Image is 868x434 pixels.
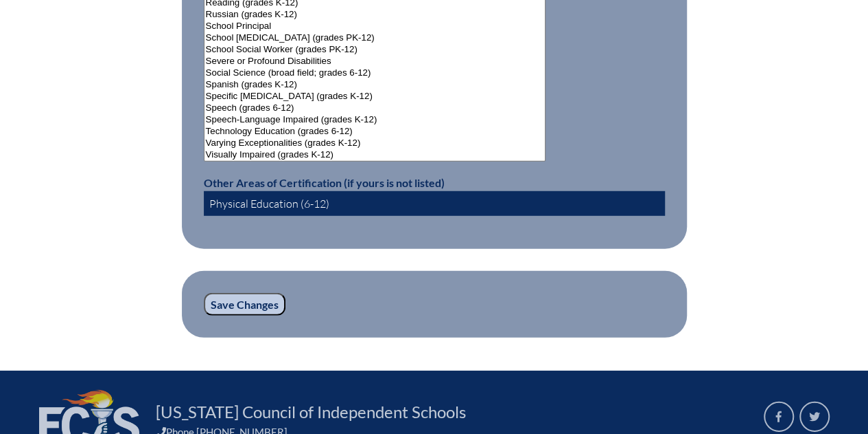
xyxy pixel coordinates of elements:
option: Spanish (grades K-12) [204,79,546,91]
option: Technology Education (grades 6-12) [204,126,546,138]
option: Varying Exceptionalities (grades K-12) [204,138,546,149]
option: Social Science (broad field; grades 6-12) [204,67,546,79]
option: Visually Impaired (grades K-12) [204,149,546,161]
input: Save Changes [204,293,285,316]
option: School Principal [204,21,546,32]
option: Severe or Profound Disabilities [204,56,546,67]
option: Specific [MEDICAL_DATA] (grades K-12) [204,91,546,102]
option: Speech-Language Impaired (grades K-12) [204,114,546,126]
option: School [MEDICAL_DATA] (grades PK-12) [204,32,546,44]
option: Speech (grades 6-12) [204,102,546,114]
a: [US_STATE] Council of Independent Schools [150,401,471,423]
option: School Social Worker (grades PK-12) [204,44,546,56]
label: Other Areas of Certification (if yours is not listed) [204,176,445,189]
option: Russian (grades K-12) [204,9,546,21]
